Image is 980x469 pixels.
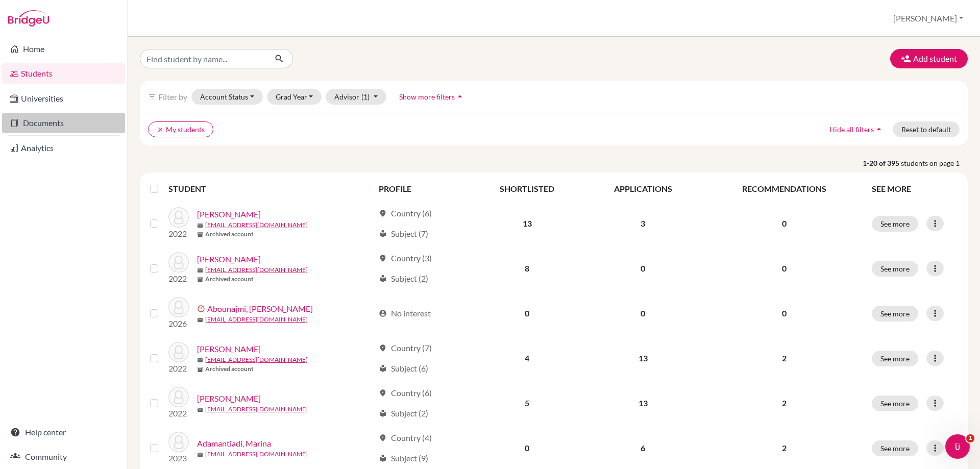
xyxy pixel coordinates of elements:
[471,246,583,291] td: 8
[361,92,370,101] span: (1)
[471,291,583,336] td: 0
[197,277,203,283] span: inventory_2
[267,89,322,105] button: Grad Year
[863,158,901,168] strong: 1-20 of 395
[709,262,860,275] p: 0
[2,447,125,467] a: Community
[157,126,164,133] i: clear
[168,273,189,285] p: 2022
[583,381,702,426] td: 13
[2,113,125,133] a: Documents
[168,407,189,419] p: 2022
[197,407,203,413] span: mail
[379,407,428,419] div: Subject (2)
[379,387,432,399] div: Country (6)
[829,125,874,134] span: Hide all filters
[2,138,125,158] a: Analytics
[379,228,428,240] div: Subject (7)
[379,252,432,264] div: Country (3)
[471,336,583,381] td: 4
[205,230,254,239] b: Archived account
[379,307,431,319] div: No interest
[140,49,266,68] input: Find student by name...
[197,392,261,405] a: [PERSON_NAME]
[709,397,860,409] p: 2
[197,452,203,458] span: mail
[168,177,373,201] th: STUDENT
[390,89,474,105] button: Show more filtersarrow_drop_up
[197,253,261,265] a: [PERSON_NAME]
[148,92,156,101] i: filter_list
[703,177,866,201] th: RECOMMENDATIONS
[379,409,387,417] span: local_library
[583,336,702,381] td: 13
[379,209,387,217] span: location_on
[8,10,49,27] img: Bridge-U
[168,432,189,452] img: Adamantiadi, Marina
[197,357,203,363] span: mail
[379,362,428,375] div: Subject (6)
[872,261,918,277] button: See more
[197,232,203,238] span: inventory_2
[455,91,465,102] i: arrow_drop_up
[205,275,254,284] b: Archived account
[379,389,387,397] span: location_on
[379,309,387,317] span: account_circle
[379,454,387,462] span: local_library
[901,158,968,168] span: students on page 1
[168,252,189,273] img: Abdel Massih, Georgina
[148,121,213,137] button: clearMy students
[893,121,960,137] button: Reset to default
[379,452,428,464] div: Subject (9)
[379,230,387,238] span: local_library
[379,434,387,442] span: location_on
[872,216,918,232] button: See more
[872,396,918,411] button: See more
[158,92,187,102] span: Filter by
[197,317,203,323] span: mail
[583,246,702,291] td: 0
[379,207,432,219] div: Country (6)
[379,342,432,354] div: Country (7)
[709,352,860,364] p: 2
[168,297,189,317] img: Abounajmi, Amirhossein
[890,49,968,68] button: Add student
[2,422,125,442] a: Help center
[583,201,702,246] td: 3
[379,254,387,262] span: location_on
[872,306,918,322] button: See more
[326,89,386,105] button: Advisor(1)
[168,452,189,464] p: 2023
[399,92,455,101] span: Show more filters
[945,434,970,459] iframe: Intercom live chat
[197,437,271,450] a: Adamantiadi, Marina
[197,223,203,229] span: mail
[709,217,860,230] p: 0
[197,267,203,274] span: mail
[379,364,387,373] span: local_library
[191,89,263,105] button: Account Status
[709,307,860,319] p: 0
[207,303,313,315] a: Abounajmi, [PERSON_NAME]
[168,207,189,228] img: Abdelaziz, Maryam
[168,342,189,362] img: Abramo, Eliot
[2,63,125,84] a: Students
[2,39,125,59] a: Home
[583,177,702,201] th: APPLICATIONS
[197,366,203,373] span: inventory_2
[471,381,583,426] td: 5
[205,220,308,230] a: [EMAIL_ADDRESS][DOMAIN_NAME]
[168,228,189,240] p: 2022
[379,344,387,352] span: location_on
[872,440,918,456] button: See more
[197,305,207,313] span: error_outline
[379,275,387,283] span: local_library
[874,124,884,134] i: arrow_drop_up
[966,434,974,442] span: 1
[373,177,471,201] th: PROFILE
[866,177,964,201] th: SEE MORE
[205,450,308,459] a: [EMAIL_ADDRESS][DOMAIN_NAME]
[583,291,702,336] td: 0
[197,208,261,220] a: [PERSON_NAME]
[168,317,189,330] p: 2026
